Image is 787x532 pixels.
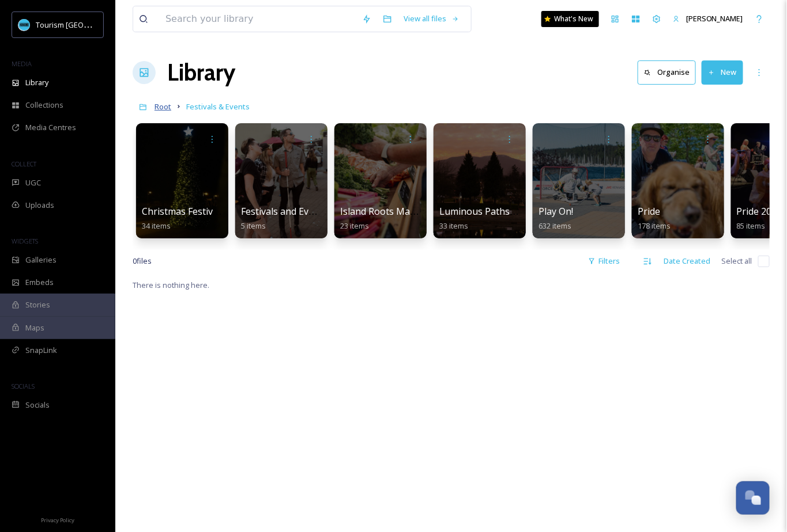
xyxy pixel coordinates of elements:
[41,512,74,526] a: Privacy Policy
[142,221,171,231] span: 34 items
[36,19,139,30] span: Tourism [GEOGRAPHIC_DATA]
[25,100,63,111] span: Collections
[25,322,44,333] span: Maps
[25,77,48,88] span: Library
[737,221,766,231] span: 85 items
[736,481,770,515] button: Open Chat
[722,256,752,267] span: Select all
[142,206,228,231] a: Christmas Festivites34 items
[398,7,465,30] a: View all files
[658,250,716,272] div: Date Created
[539,221,571,231] span: 632 items
[25,200,54,211] span: Uploads
[12,382,35,390] span: SOCIALS
[667,7,749,30] a: [PERSON_NAME]
[541,11,599,27] a: What's New
[702,60,743,84] button: New
[439,206,533,231] a: Luminous Paths 202533 items
[25,400,50,411] span: Socials
[582,250,626,272] div: Filters
[686,13,743,24] span: [PERSON_NAME]
[439,205,533,218] span: Luminous Paths 2025
[25,122,76,133] span: Media Centres
[638,221,671,231] span: 178 items
[638,60,696,84] button: Organise
[41,516,74,524] span: Privacy Policy
[186,100,250,113] a: Festivals & Events
[186,101,250,112] span: Festivals & Events
[25,345,57,356] span: SnapLink
[25,299,50,310] span: Stories
[25,277,54,288] span: Embeds
[12,159,36,168] span: COLLECT
[133,256,152,267] span: 0 file s
[133,280,209,290] span: There is nothing here.
[638,205,660,218] span: Pride
[12,237,38,245] span: WIDGETS
[638,206,671,231] a: Pride178 items
[241,206,327,231] a: Festivals and Events5 items
[25,254,57,265] span: Galleries
[160,6,356,32] input: Search your library
[439,221,468,231] span: 33 items
[539,205,573,218] span: Play On!
[340,206,428,231] a: Island Roots Market23 items
[12,59,32,68] span: MEDIA
[18,19,30,31] img: tourism_nanaimo_logo.jpeg
[155,101,171,112] span: Root
[638,60,702,84] a: Organise
[167,55,235,90] a: Library
[142,205,228,218] span: Christmas Festivites
[340,205,428,218] span: Island Roots Market
[241,221,266,231] span: 5 items
[539,206,573,231] a: Play On!632 items
[340,221,369,231] span: 23 items
[155,100,171,113] a: Root
[241,205,327,218] span: Festivals and Events
[25,177,41,188] span: UGC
